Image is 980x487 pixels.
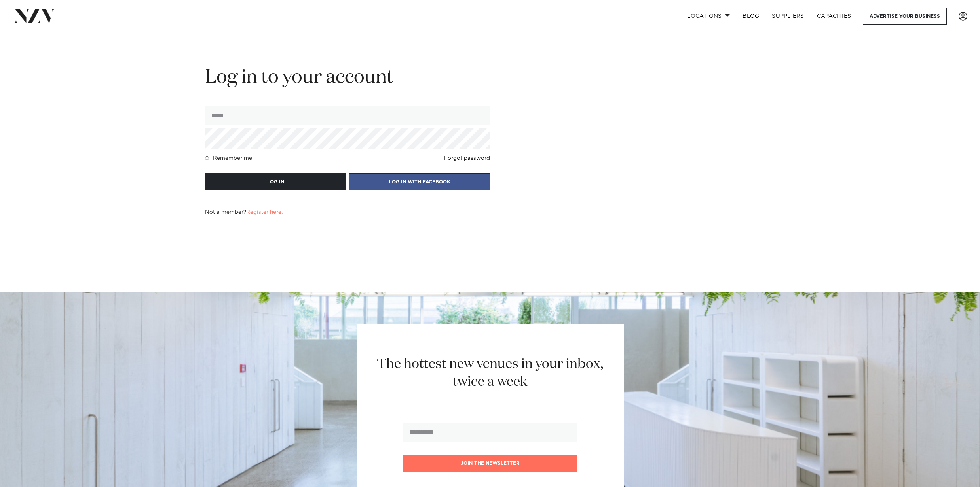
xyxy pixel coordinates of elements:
[349,173,490,190] button: LOG IN WITH FACEBOOK
[205,65,490,90] h2: Log in to your account
[811,8,858,25] a: Capacities
[205,173,346,190] button: LOG IN
[736,8,765,25] a: BLOG
[765,8,810,25] a: SUPPLIERS
[349,178,490,185] a: LOG IN WITH FACEBOOK
[213,155,252,161] h4: Remember me
[403,455,577,472] button: Join the newsletter
[444,155,490,161] a: Forgot password
[246,210,281,215] a: Register here
[681,8,736,25] a: Locations
[367,355,613,391] h2: The hottest new venues in your inbox, twice a week
[13,9,56,23] img: nzv-logo.png
[863,8,947,25] a: Advertise your business
[205,209,283,215] h4: Not a member? .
